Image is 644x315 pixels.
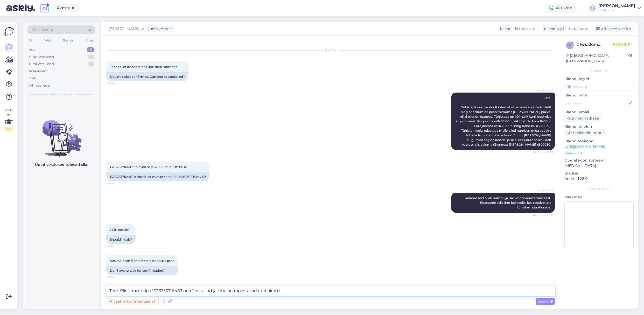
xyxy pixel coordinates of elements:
span: Nähtud ✓ 19:02 [533,150,553,154]
div: Kliendi info [564,68,634,73]
div: Arhiveeri vestlus [593,25,633,32]
div: AI Assistent [29,69,48,74]
span: [PERSON_NAME] [109,26,139,32]
span: 1328753716487 on pileti nr ja 48108030312 minu ik [110,165,187,169]
a: Avasta AI [52,4,80,12]
span: AI Assistent [534,188,553,192]
div: 1 [88,61,94,67]
a: [PERSON_NAME]Eesti Loto [598,4,641,12]
span: Topeltpilet kinnitati. Kas ühe saab tühistada [110,65,177,69]
p: Kliendi tag'id [564,76,634,82]
img: explore-ai [39,3,50,13]
div: Web [43,37,52,44]
div: Klienditugi [542,26,564,32]
span: 19:03 [108,244,127,248]
div: Minu vestlused [29,54,54,60]
span: Tere! Tühistada saame ainult internetist ostetud arvloterii piletit ning pöördumine peab toimuma ... [456,96,552,146]
div: Vaata siia [4,108,13,131]
div: Kõik [29,76,36,81]
p: Kliendi email [564,109,634,115]
span: Jään ootele? [110,228,130,232]
input: Lisa tag [564,83,634,90]
span: Otsi kliente [32,27,53,32]
div: [DATE] [106,48,555,53]
div: [PERSON_NAME] [564,187,634,191]
div: 1328753716487 is the ticket number and 48108030312 is my ID [106,172,209,181]
div: Uus [29,47,35,52]
span: AI Assistent [534,88,553,92]
span: Online [611,42,632,47]
span: 19:03 [108,181,127,185]
img: Askly Logo [4,26,14,36]
p: Kliendi nimi [564,93,634,98]
div: Socials [62,37,75,44]
span: Estonian [568,26,584,32]
div: # lwia2oma [577,41,611,48]
div: [GEOGRAPHIC_DATA], [GEOGRAPHIC_DATA] [566,53,628,64]
div: Do I have to wait for confirmation? [106,266,178,275]
div: Küsi meiliaadressi [564,115,601,122]
p: Vaata edasi ... [564,151,634,156]
a: [URL][DOMAIN_NAME] [564,144,605,149]
span: Saada [538,299,553,304]
span: Estonian [515,26,531,32]
div: 0 [87,47,94,52]
div: Aktiivne [545,3,577,13]
p: Android 28.0 [564,176,634,181]
div: [PERSON_NAME] [598,4,635,8]
div: juhib vestlust [146,26,173,32]
span: l [569,43,571,47]
span: Uued vestlused [50,92,74,97]
div: Arhiveeritud [29,83,50,88]
div: Eesti Loto [598,8,635,12]
div: All [27,37,33,44]
div: KK [589,4,596,12]
p: Operatsioonisüsteem [564,158,634,163]
div: Klient [498,26,510,32]
div: Privaatne kommentaar [106,298,157,305]
p: Klienditeekond [564,138,634,144]
span: 19:04 [108,275,127,279]
div: Email [85,37,95,44]
p: Kliendi telefon [564,124,634,129]
div: 2 / 3 [4,127,13,131]
div: Should I wait? [106,235,136,244]
span: Nähtud ✓ 19:03 [533,213,553,217]
p: Brauser [564,171,634,176]
img: No chats [23,111,100,157]
span: Täname teid pileti numbri ja isikukoodi edastamise eest. Edastame selle info kolleegile, kes tege... [464,196,552,209]
div: Double ticket confirmed. Can one be cancelled? [106,72,188,81]
textarea: Tere. Pilet numbriga 1328753716487 on tühistatud ja raha on tagastatud r-rahakotti. [106,285,555,296]
span: 19:01 [108,81,127,85]
span: Kas ma pean jääma ootele kinnituse psad [110,259,174,263]
p: Uued vestlused tulevad siia. [35,162,88,167]
div: Küsi telefoninumbrit [564,129,606,136]
input: Lisa nimi [565,100,628,106]
div: 1 [88,54,94,60]
p: [MEDICAL_DATA] [564,163,634,169]
div: Tiimi vestlused [29,61,54,67]
p: Märkmed [564,194,634,200]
